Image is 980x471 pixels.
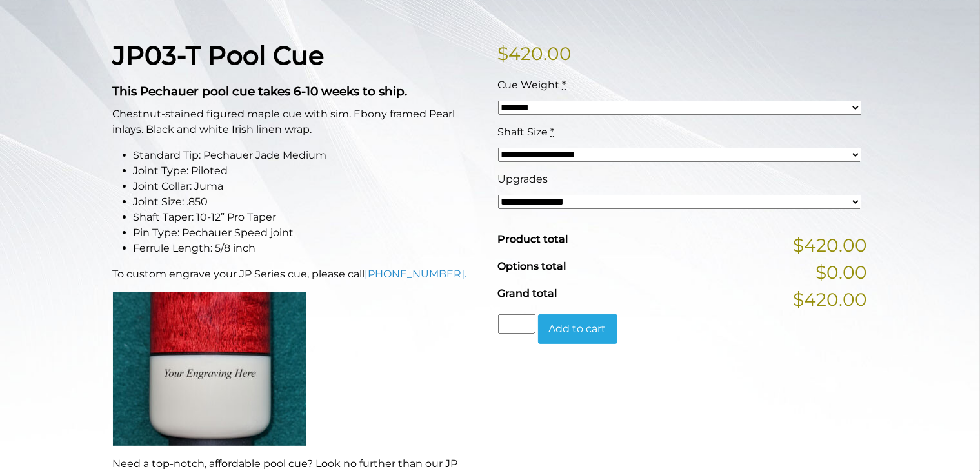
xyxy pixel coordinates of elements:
li: Shaft Taper: 10-12” Pro Taper [134,210,483,225]
span: Grand total [498,287,557,299]
li: Joint Type: Piloted [134,163,483,179]
li: Joint Size: .850 [134,194,483,210]
span: Cue Weight [498,79,560,91]
span: $0.00 [816,259,868,286]
input: Product quantity [498,314,535,334]
span: $ [498,43,509,65]
li: Standard Tip: Pechauer Jade Medium [134,148,483,163]
span: Options total [498,260,566,272]
a: [PHONE_NUMBER]. [365,268,467,280]
span: Shaft Size [498,126,548,138]
span: Product total [498,233,568,245]
button: Add to cart [538,314,617,344]
span: $420.00 [794,286,868,313]
span: Upgrades [498,173,548,185]
li: Pin Type: Pechauer Speed joint [134,225,483,241]
p: Chestnut-stained figured maple cue with sim. Ebony framed Pearl inlays. Black and white Irish lin... [113,106,483,137]
strong: JP03-T Pool Cue [113,39,325,71]
p: To custom engrave your JP Series cue, please call [113,266,483,282]
abbr: required [563,79,566,91]
li: Ferrule Length: 5/8 inch [134,241,483,256]
abbr: required [551,126,555,138]
span: $420.00 [794,232,868,259]
li: Joint Collar: Juma [134,179,483,194]
img: An image of a cue butt with the words "YOUR ENGRAVING HERE". [113,292,306,446]
strong: This Pechauer pool cue takes 6-10 weeks to ship. [113,84,408,99]
bdi: 420.00 [498,43,572,65]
